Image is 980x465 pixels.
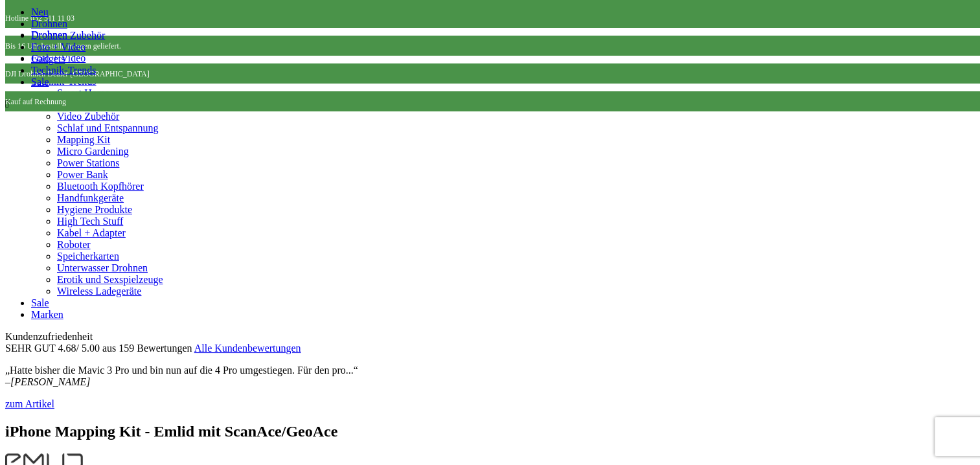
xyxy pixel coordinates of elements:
a: Unterwasser Drohnen [57,262,148,273]
a: Drohnen Zubehör [31,30,105,41]
a: Speicherkarten [57,251,119,262]
a: Marken [31,309,63,320]
span: Kundenzufriedenheit [5,331,93,342]
span: / 5.00 [58,343,100,354]
a: Technik-Trends [31,65,97,76]
a: Mapping Kit [57,134,110,145]
a: Power Bank [57,169,108,180]
a: Bluetooth Kopfhörer [57,181,144,192]
a: Drohnen [31,18,67,29]
a: Kabel + Adapter [57,227,126,238]
a: Micro Gardening [57,146,129,157]
a: Roboter [57,239,91,250]
a: Video Zubehör [57,111,119,122]
h1: iPhone Mapping Kit - Emlid mit ScanAce/GeoAce [5,423,975,440]
a: Foto + Video [31,41,85,52]
a: Neu [31,6,49,17]
span: aus 159 Bewertungen [102,343,192,354]
a: Schlaf und Entspannung [57,122,158,133]
a: Hygiene Produkte [57,204,132,215]
span:  [5,98,9,109]
a: Alle Kundenbewertungen [194,343,301,354]
a: Sale [31,76,49,87]
a: Wireless Ladegeräte [57,286,141,297]
a: Erotik und Sexspielzeuge [57,274,163,285]
a: Power Stations [57,157,119,168]
a: Sale [31,297,49,308]
em: [PERSON_NAME] [10,376,91,387]
a: Gadgets [31,53,65,64]
p: „Hatte bisher die Mavic 3 Pro und bin nun auf die 4 Pro umgestiegen. Für den pro...“ – [5,365,975,388]
span: 4.68 [58,343,76,354]
span: SEHR GUT [5,343,56,354]
a: High Tech Stuff [57,216,123,227]
a: Handfunkgeräte [57,192,124,203]
a: zum Artikel [5,398,54,409]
